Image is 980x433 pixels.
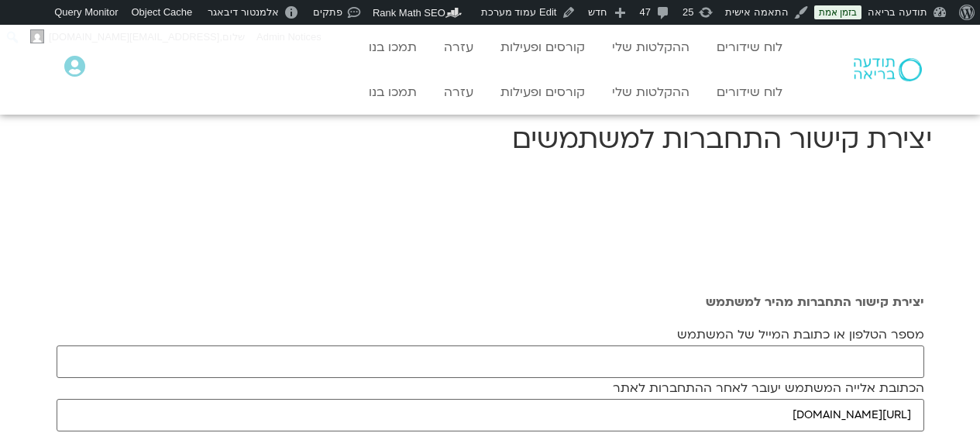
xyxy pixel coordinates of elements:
a: תמכו בנו [361,77,425,107]
a: קורסים ופעילות [493,33,593,62]
a: תמכו בנו [361,33,425,62]
img: תודעה בריאה [854,58,922,81]
span: Admin Notices [256,25,322,50]
a: לוח שידורים [709,77,790,107]
label: מספר הטלפון או כתובת המייל של המשתמש [677,328,924,342]
a: קורסים ופעילות [493,77,593,107]
a: עזרה [436,77,481,107]
span: Rank Math SEO [373,7,445,19]
h1: יצירת קישור התחברות למשתמשים [49,121,932,158]
label: הכתובת אלייה המשתמש יעובר לאחר ההתחברות לאתר [613,381,924,395]
h2: יצירת קישור התחברות מהיר למשתמש [57,295,924,309]
a: בזמן אמת [814,5,861,19]
a: ההקלטות שלי [604,33,697,62]
a: עזרה [436,33,481,62]
span: [EMAIL_ADDRESS][DOMAIN_NAME] [49,31,219,43]
a: שלום, [24,25,250,50]
a: לוח שידורים [709,33,790,62]
a: ההקלטות שלי [604,77,697,107]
